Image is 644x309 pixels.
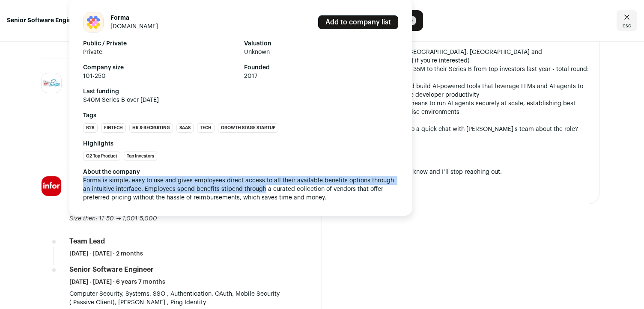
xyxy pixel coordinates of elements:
[83,168,398,176] div: About the company
[353,125,589,134] div: Would you be open to a quick chat with [PERSON_NAME]'s team about the role?
[83,63,237,72] strong: Company size
[353,65,589,82] li: Raised an additional 35M to their Series B from top investors last year - total round: 65M
[83,96,398,104] span: $40M Series B over [DATE]
[353,151,589,159] div: [PERSON_NAME]
[83,152,120,161] li: G2 Top Product
[176,123,194,133] li: SaaS
[244,63,398,72] strong: Founded
[623,22,631,29] span: esc
[353,142,589,151] div: Best,
[69,278,165,286] span: [DATE] - [DATE] · 6 years 7 months
[69,290,280,307] p: Computer Security, Systems, SSO , Authentication, OAuth, Mobile Security ( Passive Client), [PERS...
[318,15,398,29] a: Add to company list
[42,73,61,93] img: 8917636c616744e287e50664f306327808a683a49592f4df5694a8952f7019ca.png
[124,152,157,161] li: Top Investors
[69,265,154,274] div: Senior Software Engineer
[83,111,398,120] strong: Tags
[218,123,278,133] li: Growth Stage Startup
[244,48,398,56] span: Unknown
[83,72,237,80] span: 101-250
[101,123,126,133] li: Fintech
[83,178,396,201] span: Forma is simple, easy to use and gives employees direct access to all their available benefits op...
[83,12,103,32] img: 5004ef09f4fb669f0748db7593108af50edb3d8e32691aa77ac99f7058bd18b4.jpg
[7,16,127,25] strong: Senior Software Engineer (AI Tools): 1 of 1
[353,48,589,65] li: Remote (offices in [GEOGRAPHIC_DATA], [GEOGRAPHIC_DATA] and [GEOGRAPHIC_DATA] if you're interested)
[353,99,589,116] li: Help define what it means to run AI agents securely at scale, establishing best practices for ent...
[83,123,98,133] li: B2B
[42,176,61,196] img: 04c450c310b55ca41f10db56a3dfc827e04d00ce0a1edce5829559087ea81af7.jpg
[69,216,157,222] span: Size then: 11-50 → 1,001-5,000
[244,39,398,48] strong: Valuation
[83,48,237,56] span: Private
[244,72,398,80] span: 2017
[129,123,173,133] li: HR & Recruiting
[353,82,589,99] li: Research, design and build AI-powered tools that leverage LLMs and AI agents to dramatically impr...
[83,87,398,96] strong: Last funding
[110,24,158,30] a: [DOMAIN_NAME]
[83,39,237,48] strong: Public / Private
[69,250,143,258] span: [DATE] - [DATE] · 2 months
[353,168,589,176] div: Not relevant? Let me know and I’ll stop reaching out.
[69,237,105,246] div: Team Lead
[617,10,637,31] a: Close
[83,140,398,148] strong: Highlights
[110,14,158,22] h1: Forma
[197,123,215,133] li: Tech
